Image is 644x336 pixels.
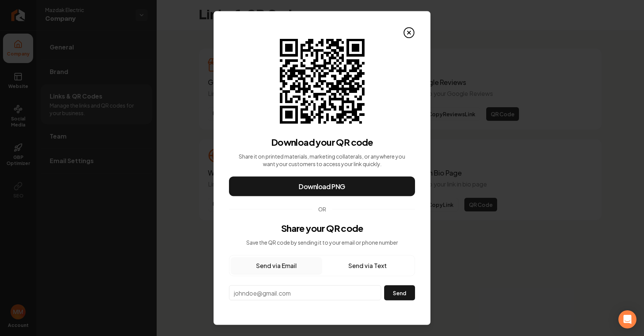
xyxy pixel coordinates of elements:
[238,153,406,168] p: Share it on printed materials, marketing collaterals, or anywhere you want your customers to acce...
[229,177,415,196] button: Download PNG
[231,257,322,274] button: Send via Email
[271,136,373,148] h3: Download your QR code
[299,181,345,192] span: Download PNG
[322,257,413,274] button: Send via Text
[229,285,381,301] input: johndoe@gmail.com
[384,285,415,301] button: Send
[318,205,326,213] span: OR
[281,222,363,234] h3: Share your QR code
[246,239,398,246] p: Save the QR code by sending it to your email or phone number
